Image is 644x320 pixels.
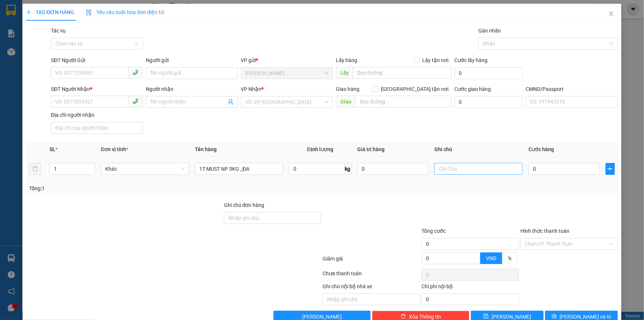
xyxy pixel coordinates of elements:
button: Close [601,4,621,24]
input: Dọc đường [353,67,452,79]
span: phone [132,98,138,104]
span: VP Nhận [241,86,262,92]
span: Khác [105,163,185,174]
span: Cước hàng [528,146,554,152]
div: SĐT Người Nhận [51,85,143,93]
div: Người gửi [146,56,238,64]
button: delete [29,163,41,175]
input: VD: Bàn, Ghế [195,163,283,175]
span: Đơn vị tính [101,146,128,152]
span: plus [26,10,31,15]
span: Lấy hàng [336,57,357,63]
div: SĐT Người Gửi [51,56,143,64]
span: printer [552,314,557,320]
label: Gán nhãn [478,28,501,34]
label: Ghi chú đơn hàng [224,202,265,208]
span: user-add [228,99,234,105]
span: Ngã Tư Huyện [245,68,328,79]
div: VP gửi [241,56,333,64]
span: VND [486,255,496,261]
input: Nhập ghi chú [323,293,420,305]
input: Cước lấy hàng [455,67,523,79]
div: Ghi chú nội bộ nhà xe [323,282,420,293]
span: phone [132,69,138,75]
div: Địa chỉ người nhận [51,111,143,119]
span: Lấy tận nơi [420,56,452,64]
button: plus [606,163,615,175]
input: Cước giao hàng [455,96,523,108]
label: Cước lấy hàng [455,57,488,63]
label: Cước giao hàng [455,86,491,92]
div: Tổng: 1 [29,184,249,193]
span: close [608,11,614,17]
span: save [483,314,489,320]
th: Ghi chú [431,142,526,157]
div: CMND/Passport [526,85,618,93]
span: Tên hàng [195,146,217,152]
label: Hình thức thanh toán [520,228,569,234]
div: Chi phí nội bộ [421,282,519,293]
input: Ghi chú đơn hàng [224,212,321,224]
div: Chưa thanh toán [322,269,421,282]
span: kg [344,163,352,175]
input: Dọc đường [355,96,452,108]
span: SL [49,146,55,152]
span: Giá trị hàng [358,146,385,152]
input: Địa chỉ của người nhận [51,122,143,134]
span: [GEOGRAPHIC_DATA] tận nơi [378,85,452,93]
span: % [508,255,512,261]
span: Yêu cầu xuất hóa đơn điện tử [86,9,164,15]
input: Ghi Chú [434,163,523,175]
div: Giảm giá [322,255,421,268]
span: TẠO ĐƠN HÀNG [26,9,74,15]
input: 0 [358,163,429,175]
span: delete [401,314,406,320]
div: Người nhận [146,85,238,93]
img: icon [86,10,92,16]
span: Định lượng [307,146,333,152]
span: Giao hàng [336,86,359,92]
span: Giao [336,96,355,108]
span: Lấy [336,67,353,79]
span: plus [606,166,614,172]
span: Tổng cước [421,228,446,234]
label: Tác vụ [51,28,66,34]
